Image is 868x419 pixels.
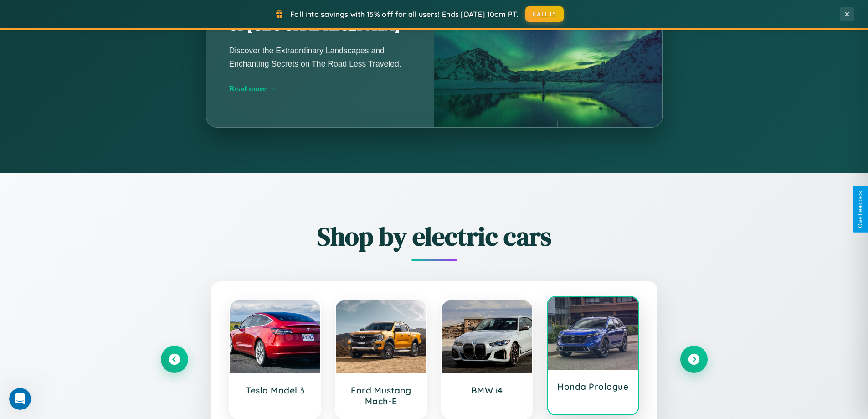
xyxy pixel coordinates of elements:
[161,219,708,254] h2: Shop by electric cars
[239,385,312,396] h3: Tesla Model 3
[229,84,411,93] div: Read more →
[290,10,519,19] span: Fall into savings with 15% off for all users! Ends [DATE] 10am PT.
[9,388,31,410] iframe: Intercom live chat
[451,385,524,396] h3: BMW i4
[229,44,411,70] p: Discover the Extraordinary Landscapes and Enchanting Secrets on The Road Less Traveled.
[557,381,629,392] h3: Honda Prologue
[857,191,863,228] div: Give Feedback
[345,385,417,407] h3: Ford Mustang Mach-E
[525,6,564,22] button: FALL15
